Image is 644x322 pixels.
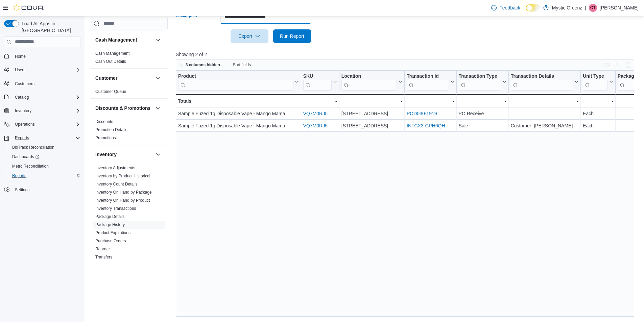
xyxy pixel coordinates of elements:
span: Settings [12,185,80,194]
div: Transaction Details [511,73,573,90]
span: Customers [15,81,34,86]
div: Discounts & Promotions [90,118,168,145]
span: Operations [15,122,35,127]
p: Mystic Greenz [552,4,582,12]
div: Product [178,73,293,79]
span: Reports [9,172,80,180]
div: Transaction Id URL [407,73,449,90]
a: Product Expirations [95,230,130,235]
div: Transaction Details [511,73,573,79]
button: Location [341,73,402,90]
button: Display options [614,61,622,69]
div: PO Receive [458,109,506,118]
button: Loyalty [154,270,162,278]
button: BioTrack Reconciliation [7,143,83,152]
button: Operations [1,120,83,129]
div: Product [178,73,293,90]
div: Transaction Id [407,73,449,79]
button: Reports [12,134,32,142]
button: Keyboard shortcuts [603,61,611,69]
span: Inventory Transactions [95,206,136,211]
div: SKU [303,73,331,79]
button: Users [12,66,28,74]
p: Showing 2 of 2 [176,51,639,58]
button: Inventory [95,151,153,158]
a: Dashboards [7,152,83,162]
span: Settings [15,187,29,193]
a: Discounts [95,119,113,124]
a: Metrc Reconciliation [9,162,51,170]
h3: Cash Management [95,36,137,43]
div: - [303,97,337,105]
span: Dashboards [12,154,39,159]
button: Operations [12,120,38,128]
span: Home [15,54,26,59]
button: Unit Type [583,73,613,90]
div: SKU URL [303,73,331,90]
span: Metrc Reconciliation [9,162,80,170]
p: | [585,4,586,12]
button: Cash Management [95,36,153,43]
div: [STREET_ADDRESS] [341,122,402,130]
button: Enter fullscreen [624,61,633,69]
a: Package History [95,222,125,227]
span: BioTrack Reconciliation [12,145,54,150]
span: Inventory Adjustments [95,165,135,171]
span: Home [12,52,80,60]
span: Reports [15,135,29,141]
a: Home [12,52,28,60]
a: Customers [12,80,37,88]
span: CT [590,4,596,12]
a: Inventory by Product Historical [95,174,150,178]
span: Inventory Count Details [95,181,138,187]
a: Settings [12,186,32,194]
span: Load All Apps in [GEOGRAPHIC_DATA] [19,20,80,34]
button: Export [231,29,268,43]
span: Inventory On Hand by Package [95,190,152,195]
a: Purchase Orders [95,239,126,243]
div: - [511,97,578,105]
a: Cash Out Details [95,59,126,64]
button: Inventory [154,150,162,158]
div: Unit Type [583,73,608,90]
span: BioTrack Reconciliation [9,143,80,151]
button: Run Report [273,29,311,43]
button: Inventory [12,107,34,115]
div: Totals [178,97,299,105]
div: Customer: [PERSON_NAME] [511,122,578,130]
span: Package Details [95,214,125,219]
span: Package History [95,222,125,227]
button: SKU [303,73,337,90]
a: Promotions [95,135,116,140]
img: Cova [14,4,44,11]
div: - [407,97,454,105]
nav: Complex example [4,49,80,212]
a: Reports [9,172,29,180]
div: Sample Fuzed 1g Disposable Vape - Mango Mama [178,122,299,130]
button: Catalog [1,93,83,102]
button: Customers [1,79,83,89]
div: [STREET_ADDRESS] [341,109,402,118]
span: Operations [12,120,80,128]
a: Promotion Details [95,127,127,132]
a: Dashboards [9,153,42,161]
button: Product [178,73,299,90]
a: Transfers [95,255,112,259]
a: Cash Management [95,51,129,56]
span: Inventory [15,108,31,114]
div: Inventory [90,164,168,264]
a: BioTrack Reconciliation [9,143,57,151]
span: Reports [12,134,80,142]
div: - [583,97,613,105]
button: Discounts & Promotions [95,105,153,112]
a: Inventory Count Details [95,182,138,187]
div: Cash Management [90,49,168,68]
span: Inventory On Hand by Product [95,198,150,203]
button: Discounts & Promotions [154,104,162,112]
a: Reorder [95,247,110,251]
div: Location [341,73,397,79]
